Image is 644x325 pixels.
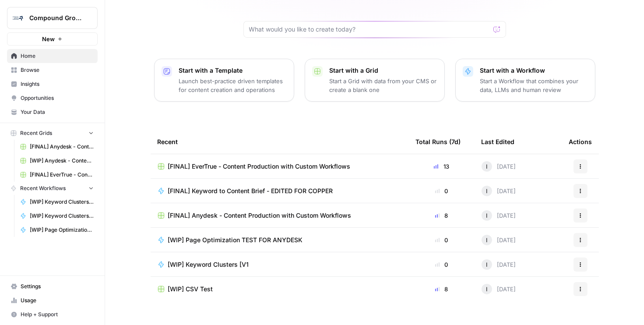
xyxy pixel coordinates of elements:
a: Home [7,49,98,63]
div: [DATE] [482,235,516,245]
p: Start with a Grid [330,66,437,75]
span: [WIP] Anydesk - Content Producton with Out-of-Box Power Agents [30,157,94,165]
span: [WIP] Page Optimization TEST FOR ANYDESK [30,226,94,234]
span: I [486,260,487,269]
p: Start a Grid with data from your CMS or create a blank one [330,77,437,94]
span: I [486,162,487,171]
a: [WIP] Keyword Clusters [V2] [16,209,98,223]
span: Browse [21,66,94,74]
span: Insights [21,80,94,88]
button: Start with a GridStart a Grid with data from your CMS or create a blank one [305,59,445,102]
span: Home [21,52,94,60]
span: Usage [21,297,94,304]
button: Help + Support [7,307,98,321]
span: Your Data [21,108,94,116]
button: New [7,32,98,46]
div: Recent [158,130,402,154]
div: 8 [416,211,468,220]
a: Insights [7,77,98,91]
span: Settings [21,283,94,290]
span: [WIP] Keyword Clusters [V1 [168,260,249,269]
span: [WIP] Page Optimization TEST FOR ANYDESK [168,236,303,244]
a: Opportunities [7,91,98,105]
div: 8 [416,285,468,293]
a: [WIP] Page Optimization TEST FOR ANYDESK [158,236,402,244]
a: Usage [7,293,98,307]
a: [WIP] Page Optimization TEST FOR ANYDESK [16,223,98,237]
span: I [486,236,487,244]
a: [FINAL] Keyword to Content Brief - EDITED FOR COPPER [158,187,402,195]
div: 0 [416,260,468,269]
div: Total Runs (7d) [416,130,461,154]
span: [WIP] CSV Test [168,285,213,293]
span: I [486,211,487,220]
span: Recent Workflows [20,184,66,192]
button: Start with a WorkflowStart a Workflow that combines your data, LLMs and human review [455,59,595,102]
span: I [486,187,487,195]
button: Workspace: Compound Growth [7,7,98,29]
div: 13 [416,162,468,171]
a: Your Data [7,105,98,119]
span: [FINAL] EverTrue - Content Production with Custom Workflows [168,162,351,171]
span: New [42,35,55,43]
span: [WIP] Keyword Clusters [V1 [30,198,94,206]
a: Browse [7,63,98,77]
div: 0 [416,187,468,195]
span: [WIP] Keyword Clusters [V2] [30,212,94,220]
p: Launch best-practice driven templates for content creation and operations [179,77,287,94]
p: Start with a Template [179,66,287,75]
span: [FINAL] Anydesk - Content Production with Custom Workflows [168,211,352,220]
span: Compound Growth [29,14,82,22]
span: Help + Support [21,311,94,318]
a: [FINAL] EverTrue - Content Production with Custom Workflows [158,162,402,171]
a: [WIP] Keyword Clusters [V1 [158,260,402,269]
button: Recent Workflows [7,182,98,195]
div: [DATE] [482,284,516,294]
span: [FINAL] Keyword to Content Brief - EDITED FOR COPPER [168,187,333,195]
a: Settings [7,279,98,293]
a: [FINAL] EverTrue - Content Production with Custom Workflows [16,168,98,182]
button: Recent Grids [7,127,98,140]
span: I [486,285,487,293]
a: [WIP] Keyword Clusters [V1 [16,195,98,209]
div: [DATE] [482,210,516,221]
div: Actions [569,130,592,154]
button: Start with a TemplateLaunch best-practice driven templates for content creation and operations [154,59,294,102]
div: [DATE] [482,161,516,172]
span: [FINAL] EverTrue - Content Production with Custom Workflows [30,171,94,179]
a: [FINAL] Anydesk - Content Production with Custom Workflows [16,140,98,154]
img: Compound Growth Logo [10,10,26,26]
div: [DATE] [482,259,516,270]
div: [DATE] [482,186,516,196]
div: Last Edited [482,130,515,154]
span: [FINAL] Anydesk - Content Production with Custom Workflows [30,143,94,151]
input: What would you like to create today? [249,25,490,34]
a: [WIP] Anydesk - Content Producton with Out-of-Box Power Agents [16,154,98,168]
div: 0 [416,236,468,244]
p: Start a Workflow that combines your data, LLMs and human review [480,77,588,94]
p: Start with a Workflow [480,66,588,75]
span: Recent Grids [20,129,52,137]
a: [WIP] CSV Test [158,285,402,293]
span: Opportunities [21,94,94,102]
a: [FINAL] Anydesk - Content Production with Custom Workflows [158,211,402,220]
